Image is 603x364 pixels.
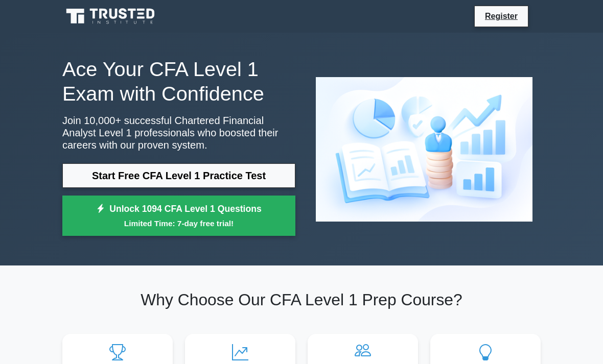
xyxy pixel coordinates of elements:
h1: Ace Your CFA Level 1 Exam with Confidence [62,57,295,106]
img: Chartered Financial Analyst Level 1 Preview [308,69,541,229]
a: Register [479,10,524,22]
p: Join 10,000+ successful Chartered Financial Analyst Level 1 professionals who boosted their caree... [62,114,295,151]
small: Limited Time: 7-day free trial! [75,217,283,229]
h2: Why Choose Our CFA Level 1 Prep Course? [62,290,541,309]
a: Unlock 1094 CFA Level 1 QuestionsLimited Time: 7-day free trial! [62,196,295,236]
a: Start Free CFA Level 1 Practice Test [62,163,295,188]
